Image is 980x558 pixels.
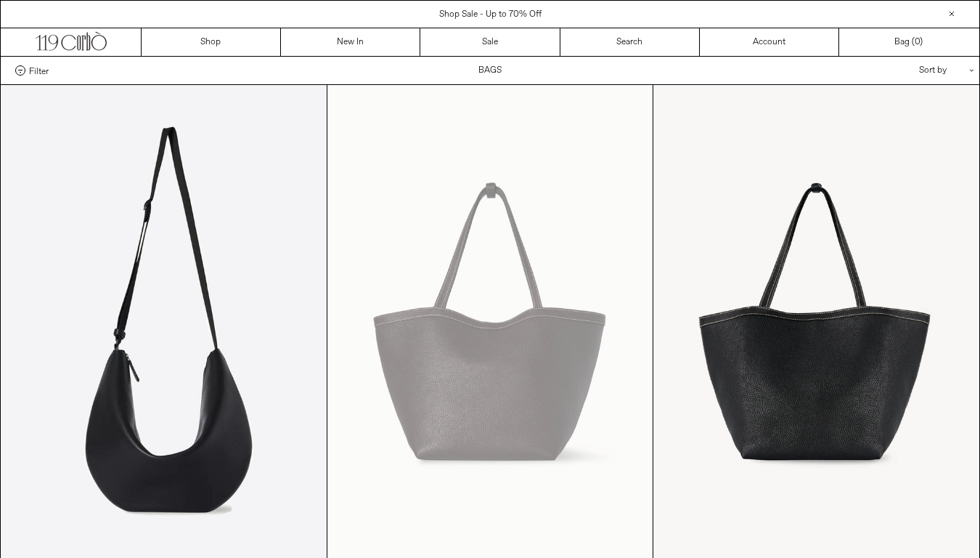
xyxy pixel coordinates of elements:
a: Search [560,28,700,56]
a: Bag () [839,28,979,56]
a: Sale [420,28,560,56]
a: Shop Sale - Up to 70% Off [439,9,542,20]
span: ) [915,36,923,49]
span: Filter [29,65,49,76]
a: Shop [142,28,281,56]
div: Sort by [834,57,965,84]
span: 0 [915,36,920,48]
a: New In [281,28,420,56]
a: Account [700,28,839,56]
